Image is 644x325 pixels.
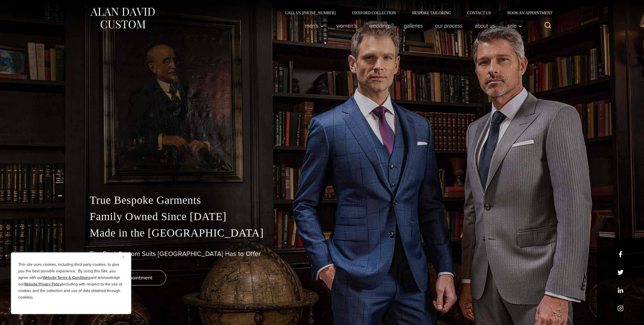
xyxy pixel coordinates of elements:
[507,23,522,28] span: Sale
[90,6,155,30] img: Alan David Custom
[617,251,623,257] a: facebook
[122,256,125,258] img: Close
[330,20,363,31] a: Women’s
[305,23,324,28] span: Men’s
[24,281,62,287] a: Website Privacy Policy
[499,11,554,15] a: Book an Appointment
[277,11,344,15] a: Call Us [PHONE_NUMBER]
[122,254,129,260] button: Close
[469,20,501,31] a: About Us
[90,250,554,258] h1: The Best Custom Suits [GEOGRAPHIC_DATA] Has to Offer
[617,287,623,293] a: linkedin
[617,305,623,311] a: instagram
[43,275,90,280] a: Website Terms & Conditions
[398,20,429,31] a: Galleries
[90,192,554,241] p: True Bespoke Garments Family Owned Since [DATE] Made in the [GEOGRAPHIC_DATA]
[459,11,499,15] a: Contact Us
[277,11,554,15] nav: Secondary Navigation
[429,20,469,31] a: Our Process
[617,269,623,275] a: x/twitter
[541,19,554,32] button: View Search Form
[404,11,459,15] a: Bespoke Tailoring
[299,20,525,31] nav: Primary Navigation
[363,20,398,31] a: weddings
[344,11,404,15] a: Oxxford Collection
[18,261,124,301] p: This site uses cookies, including third party cookies, to give you the best possible experience. ...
